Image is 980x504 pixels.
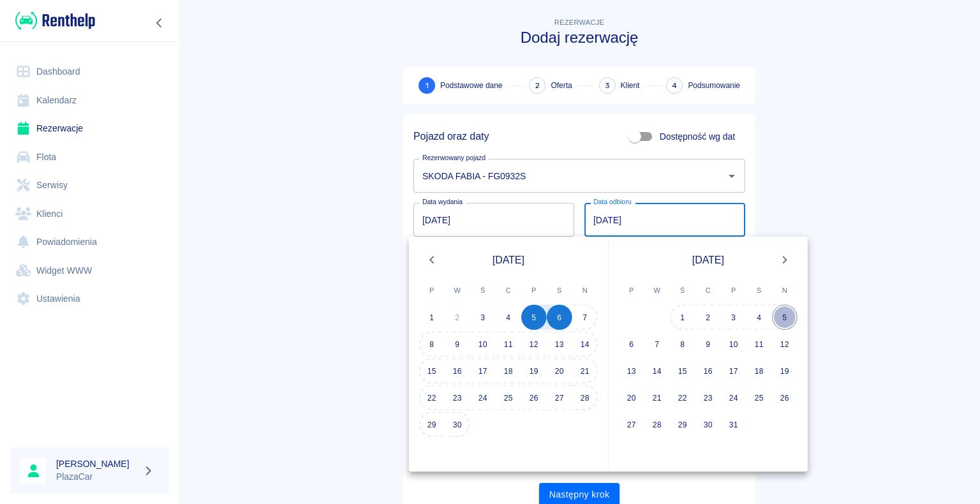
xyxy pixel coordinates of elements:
input: DD.MM.YYYY [584,203,745,237]
button: 10 [470,331,496,357]
button: 31 [721,411,746,437]
span: [DATE] [692,252,724,268]
span: Klient [621,80,640,91]
a: Widget WWW [10,256,169,285]
button: 25 [496,385,521,410]
h5: Pojazd oraz daty [413,130,489,143]
input: DD.MM.YYYY [413,203,574,237]
button: Previous month [419,247,445,272]
span: czwartek [697,278,720,303]
button: 10 [721,331,746,357]
button: 7 [572,304,598,330]
button: 3 [470,304,496,330]
a: Serwisy [10,171,169,200]
button: 27 [547,385,572,410]
button: 15 [419,358,445,383]
img: Renthelp logo [15,10,95,31]
button: 28 [572,385,598,410]
button: 13 [619,358,644,383]
button: Otwórz [723,167,741,185]
button: 26 [772,385,798,410]
span: sobota [548,278,571,303]
button: 9 [695,331,721,357]
button: 16 [695,358,721,383]
a: Dashboard [10,57,169,86]
span: wtorek [646,278,669,303]
button: 1 [670,304,695,330]
span: sobota [748,278,771,303]
label: Data odbioru [593,197,632,207]
span: poniedziałek [620,278,643,303]
button: 6 [547,304,572,330]
button: 11 [746,331,772,357]
span: 3 [605,79,610,93]
span: poniedziałek [420,278,443,303]
button: 5 [521,304,547,330]
button: 24 [470,385,496,410]
button: 19 [521,358,547,383]
h6: [PERSON_NAME] [56,457,138,470]
button: 17 [470,358,496,383]
a: Powiadomienia [10,228,169,256]
button: 12 [772,331,798,357]
button: 26 [521,385,547,410]
p: PlazaCar [56,470,138,484]
button: 16 [445,358,470,383]
button: Zwiń nawigację [150,15,169,31]
button: 4 [496,304,521,330]
h3: Dodaj rezerwację [403,29,755,47]
button: 7 [644,331,670,357]
button: 21 [644,385,670,410]
button: 28 [644,411,670,437]
button: 30 [445,411,470,437]
span: środa [471,278,494,303]
button: 22 [419,385,445,410]
button: 8 [670,331,695,357]
button: 18 [496,358,521,383]
button: 23 [695,385,721,410]
button: 19 [772,358,798,383]
span: Podsumowanie [688,80,740,91]
a: Klienci [10,200,169,228]
a: Renthelp logo [10,10,95,31]
button: 6 [619,331,644,357]
a: Flota [10,143,169,172]
button: 27 [619,411,644,437]
button: 21 [572,358,598,383]
button: 14 [572,331,598,357]
button: 14 [644,358,670,383]
span: środa [671,278,694,303]
span: [DATE] [493,252,524,268]
span: Dostępność wg dat [660,130,735,144]
button: 23 [445,385,470,410]
span: Podstawowe dane [440,80,502,91]
button: 3 [721,304,746,330]
span: 4 [672,79,677,93]
button: 1 [419,304,445,330]
button: 29 [670,411,695,437]
button: 18 [746,358,772,383]
label: Rezerwowany pojazd [422,153,486,163]
a: Ustawienia [10,285,169,313]
button: 20 [619,385,644,410]
a: Kalendarz [10,86,169,115]
button: 13 [547,331,572,357]
button: 5 [772,304,798,330]
span: piątek [722,278,745,303]
button: 17 [721,358,746,383]
button: 29 [419,411,445,437]
span: 1 [426,79,429,93]
button: 4 [746,304,772,330]
span: niedziela [574,278,597,303]
span: czwartek [497,278,520,303]
button: 30 [695,411,721,437]
button: 25 [746,385,772,410]
button: 15 [670,358,695,383]
button: 9 [445,331,470,357]
span: Oferta [551,80,572,91]
button: 8 [419,331,445,357]
a: Rezerwacje [10,114,169,143]
span: niedziela [773,278,796,303]
label: Data wydania [422,197,463,207]
span: wtorek [446,278,469,303]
